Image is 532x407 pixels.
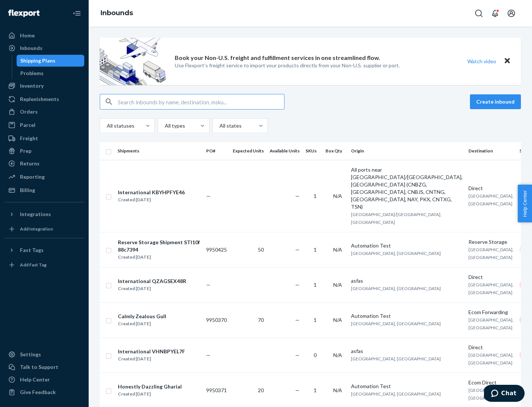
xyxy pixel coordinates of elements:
[4,184,84,196] a: Billing
[20,95,59,103] div: Replenishments
[351,383,463,390] div: Automation Test
[295,317,300,323] span: —
[323,142,348,160] th: Box Qty
[470,94,521,109] button: Create inbound
[118,383,182,390] div: Honestly Dazzling Gharial
[258,246,264,253] span: 50
[20,388,56,396] div: Give Feedback
[4,42,84,54] a: Inbounds
[333,387,342,393] span: N/A
[106,122,107,129] input: All statuses
[20,70,44,77] div: Problems
[69,6,84,21] button: Close Navigation
[20,57,55,64] div: Shipping Plans
[463,56,501,67] button: Watch video
[351,242,463,249] div: Automation Test
[333,352,342,358] span: N/A
[118,277,186,285] div: International QZAGSEX48R
[333,317,342,323] span: N/A
[468,309,514,316] div: Ecom Forwarding
[8,10,40,17] img: Flexport logo
[348,142,465,160] th: Origin
[4,349,84,360] a: Settings
[4,119,84,131] a: Parcel
[295,387,300,393] span: —
[118,390,182,398] div: Created [DATE]
[4,259,84,271] a: Add Fast Tag
[314,282,317,288] span: 1
[314,352,317,358] span: 0
[20,262,47,268] div: Add Fast Tag
[206,282,211,288] span: —
[20,44,42,52] div: Inbounds
[314,317,317,323] span: 1
[20,226,53,232] div: Add Integration
[295,352,300,358] span: —
[314,246,317,253] span: 1
[468,247,514,260] span: [GEOGRAPHIC_DATA], [GEOGRAPHIC_DATA]
[333,282,342,288] span: N/A
[351,250,441,256] span: [GEOGRAPHIC_DATA], [GEOGRAPHIC_DATA]
[230,142,267,160] th: Expected Units
[203,142,230,160] th: PO#
[468,238,514,246] div: Reserve Storage
[351,286,441,291] span: [GEOGRAPHIC_DATA], [GEOGRAPHIC_DATA]
[4,145,84,157] a: Prep
[203,302,230,337] td: 9950370
[118,189,185,196] div: International KBYHPFYE46
[502,56,512,67] button: Close
[20,376,50,383] div: Help Center
[175,54,380,62] p: Book your Non-U.S. freight and fulfillment services in one streamlined flow.
[20,121,35,129] div: Parcel
[175,62,400,69] p: Use Flexport’s freight service to import your products directly from your Non-U.S. supplier or port.
[20,135,38,142] div: Freight
[351,312,463,320] div: Automation Test
[468,317,514,330] span: [GEOGRAPHIC_DATA], [GEOGRAPHIC_DATA]
[118,253,200,261] div: Created [DATE]
[20,82,44,90] div: Inventory
[20,351,41,358] div: Settings
[17,67,85,79] a: Problems
[17,55,85,67] a: Shipping Plans
[206,193,211,199] span: —
[351,277,463,285] div: asfas
[118,94,284,109] input: Search inbounds by name, destination, msku...
[314,387,317,393] span: 1
[303,142,323,160] th: SKUs
[295,193,300,199] span: —
[20,173,45,181] div: Reporting
[219,122,219,129] input: All states
[351,347,463,355] div: asfas
[20,32,35,39] div: Home
[118,313,166,320] div: Calmly Zealous Gull
[468,352,514,366] span: [GEOGRAPHIC_DATA], [GEOGRAPHIC_DATA]
[4,80,84,92] a: Inventory
[468,387,514,401] span: [GEOGRAPHIC_DATA], [GEOGRAPHIC_DATA]
[20,108,38,115] div: Orders
[314,193,317,199] span: 1
[20,186,35,194] div: Billing
[351,356,441,361] span: [GEOGRAPHIC_DATA], [GEOGRAPHIC_DATA]
[295,282,300,288] span: —
[468,379,514,386] div: Ecom Direct
[4,223,84,235] a: Add Integration
[4,158,84,169] a: Returns
[206,352,211,358] span: —
[118,320,166,327] div: Created [DATE]
[488,6,502,21] button: Open notifications
[468,185,514,192] div: Direct
[258,317,264,323] span: 70
[4,30,84,41] a: Home
[468,282,514,295] span: [GEOGRAPHIC_DATA], [GEOGRAPHIC_DATA]
[468,344,514,351] div: Direct
[115,142,203,160] th: Shipments
[118,239,200,253] div: Reserve Storage Shipment STI10f88c7394
[95,3,139,24] ol: breadcrumbs
[351,166,463,211] div: All ports near [GEOGRAPHIC_DATA]/[GEOGRAPHIC_DATA], [GEOGRAPHIC_DATA] (CNBZG, [GEOGRAPHIC_DATA], ...
[118,348,185,355] div: International VHNBPYEL7F
[20,160,40,167] div: Returns
[267,142,303,160] th: Available Units
[518,185,532,222] button: Help Center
